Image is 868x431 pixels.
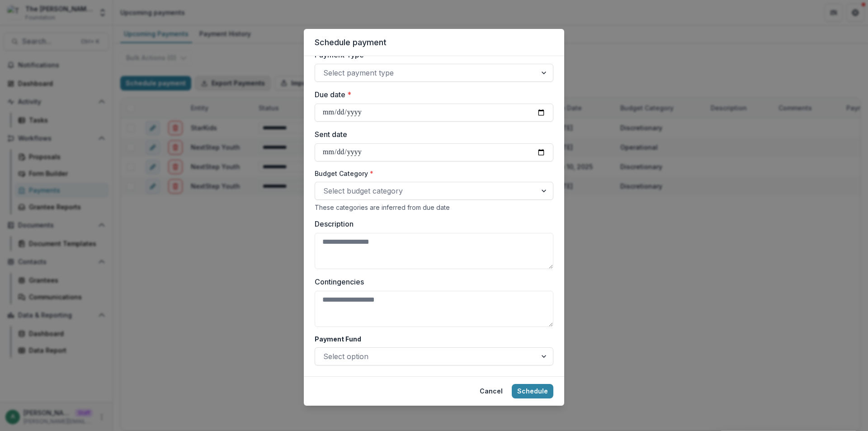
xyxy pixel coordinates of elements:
label: Budget Category [315,169,548,178]
button: Schedule [512,384,553,398]
label: Contingencies [315,276,548,287]
div: These categories are inferred from due date [315,204,553,211]
label: Description [315,218,548,229]
label: Payment Fund [315,334,548,344]
header: Schedule payment [304,29,564,56]
button: Cancel [474,384,508,398]
label: Sent date [315,129,548,140]
label: Due date [315,89,548,100]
